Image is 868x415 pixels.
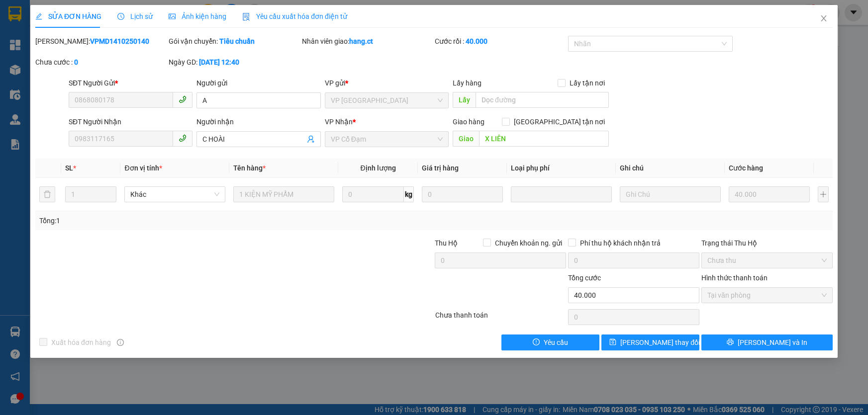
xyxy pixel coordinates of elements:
span: Yêu cầu xuất hóa đơn điện tử [242,12,347,20]
span: Thu Hộ [435,239,458,247]
span: Giá trị hàng [422,164,459,172]
b: Tiêu chuẩn [219,37,255,45]
button: delete [39,186,55,202]
span: Giao [453,131,479,147]
input: Dọc đường [479,131,609,147]
div: Ngày GD: [169,57,300,68]
div: Người nhận [196,116,320,127]
span: kg [404,186,414,202]
div: Chưa cước : [35,57,167,68]
span: Chuyển khoản ng. gửi [491,238,566,249]
div: Cước rồi : [435,36,566,47]
span: Cước hàng [729,164,763,172]
div: Tổng: 1 [39,215,335,226]
input: Dọc đường [476,92,609,108]
span: Yêu cầu [544,337,568,348]
input: 0 [729,186,810,202]
div: VP gửi [325,78,449,88]
span: info-circle [117,339,124,346]
span: VP Cổ Đạm [331,132,443,147]
div: Gói vận chuyển: [169,36,300,47]
th: Ghi chú [616,159,725,178]
button: plus [818,186,829,202]
div: [PERSON_NAME]: [35,36,167,47]
span: [PERSON_NAME] thay đổi [620,337,700,348]
span: close [820,14,828,22]
span: Tên hàng [233,164,266,172]
span: clock-circle [117,13,124,20]
span: edit [35,13,42,20]
span: Tại văn phòng [707,288,827,303]
b: 0 [74,58,78,66]
input: 0 [422,186,503,202]
img: icon [242,13,250,21]
span: Lấy tận nơi [566,78,609,88]
th: Loại phụ phí [507,159,616,178]
span: Ảnh kiện hàng [169,12,226,20]
b: 40.000 [466,37,487,45]
div: Người gửi [196,78,320,88]
span: Tổng cước [568,274,601,282]
b: hang.ct [349,37,373,45]
div: Chưa thanh toán [434,310,568,327]
span: Lấy [453,92,476,108]
label: Hình thức thanh toán [701,274,768,282]
span: [PERSON_NAME] và In [738,337,807,348]
button: exclamation-circleYêu cầu [501,334,599,350]
span: save [609,338,616,346]
span: Xuất hóa đơn hàng [47,337,115,348]
button: Close [810,5,838,33]
button: printer[PERSON_NAME] và In [701,334,833,350]
div: Trạng thái Thu Hộ [701,238,833,249]
span: phone [179,95,187,103]
span: VP Nhận [325,118,353,126]
span: Đơn vị tính [124,164,162,172]
span: Chưa thu [707,253,827,268]
span: Giao hàng [453,118,484,126]
div: SĐT Người Gửi [69,78,193,88]
span: Phí thu hộ khách nhận trả [576,238,665,249]
div: Nhân viên giao: [302,36,433,47]
span: [GEOGRAPHIC_DATA] tận nơi [510,116,609,127]
span: Khác [130,187,219,202]
span: VP Mỹ Đình [331,93,443,108]
span: SL [65,164,73,172]
span: Lấy hàng [453,79,482,87]
span: phone [179,134,187,142]
b: VPMD1410250140 [90,37,149,45]
input: VD: Bàn, Ghế [233,186,334,202]
span: SỬA ĐƠN HÀNG [35,12,101,20]
b: [DATE] 12:40 [199,58,239,66]
span: Định lượng [360,164,395,172]
input: Ghi Chú [620,186,721,202]
span: printer [727,338,734,346]
span: exclamation-circle [533,338,540,346]
button: save[PERSON_NAME] thay đổi [601,334,699,350]
span: user-add [307,135,315,143]
span: Lịch sử [117,12,153,20]
div: SĐT Người Nhận [69,116,193,127]
span: picture [169,13,176,20]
